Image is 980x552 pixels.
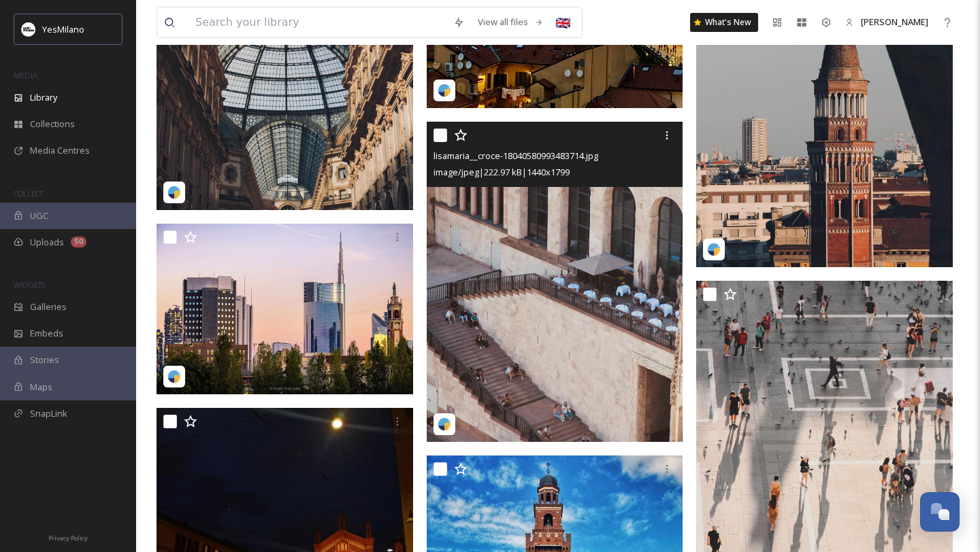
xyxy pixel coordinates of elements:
span: COLLECT [14,188,43,199]
img: lisamaria__croce-18040580993483714.jpg [427,122,683,442]
span: UGC [30,209,48,222]
span: Uploads [30,236,64,249]
a: What's New [690,13,758,32]
span: MEDIA [14,70,37,80]
img: snapsea-logo.png [167,370,181,383]
img: snapsea-logo.png [707,243,721,256]
span: Embeds [30,327,63,340]
img: snapsea-logo.png [438,417,451,431]
img: snapsea-logo.png [438,84,451,97]
img: Logo%20YesMilano%40150x.png [22,22,35,36]
span: YesMilano [42,23,84,35]
span: lisamaria__croce-18040580993483714.jpg [434,150,598,162]
a: [PERSON_NAME] [838,9,935,35]
span: Stories [30,353,59,366]
span: Privacy Policy [48,534,88,542]
div: 50 [71,237,86,247]
span: Media Centres [30,144,90,157]
div: 🇬🇧 [551,10,575,35]
span: Collections [30,118,75,131]
a: Privacy Policy [48,529,88,545]
span: SnapLink [30,407,67,420]
button: Open Chat [920,492,960,532]
span: Maps [30,381,52,394]
span: image/jpeg | 222.97 kB | 1440 x 1799 [434,166,570,178]
img: snapsea-logo.png [167,186,181,199]
input: Search your library [189,7,446,37]
img: angelo_fragliasso-1727470055212.jpg [157,224,413,394]
span: WIDGETS [14,279,45,290]
span: [PERSON_NAME] [861,16,928,28]
span: Library [30,91,57,104]
a: View all files [471,9,551,35]
span: Galleries [30,300,67,313]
